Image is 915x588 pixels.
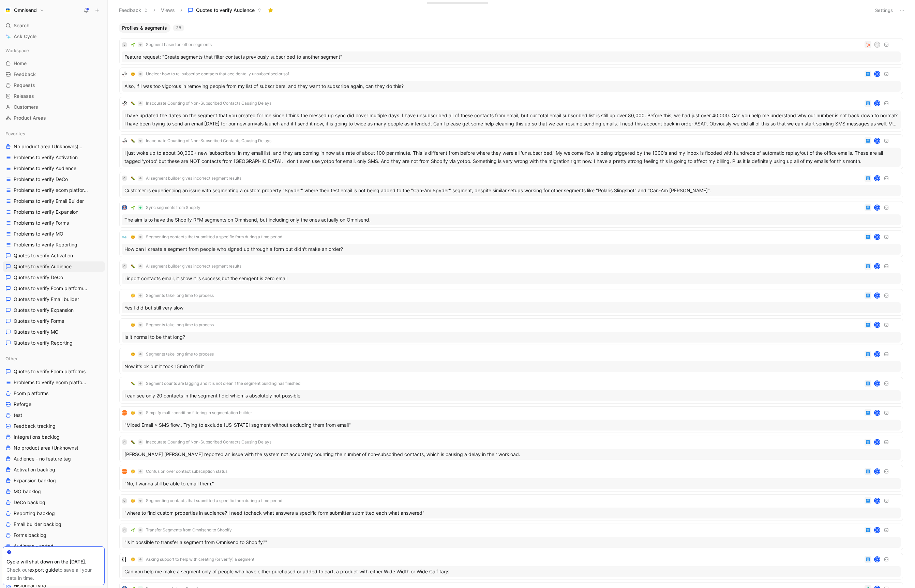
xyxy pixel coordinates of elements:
[14,434,60,440] span: Integrations backlog
[3,316,105,326] a: Quotes to verify Forms
[3,163,105,174] a: Problems to verify Audience
[3,5,46,15] button: OmnisendOmnisend
[3,229,105,239] a: Problems to verify MO
[131,528,135,532] img: 🌱
[122,101,127,106] img: logo
[3,174,105,184] a: Problems to verify DeCo
[3,541,105,551] a: Audience - sorted
[129,174,244,182] button: 🐛AI segment builder gives incorrect segment results
[3,31,105,42] a: Ask Cycle
[875,205,880,210] div: K
[122,244,901,255] div: How can I create a segment from people who signed up through a form but didn't make an order?
[122,478,901,489] div: "No, I wanna still be able to email them."
[14,521,61,528] span: Email builder backlog
[3,196,105,206] a: Problems to verify Email Builder
[119,494,903,521] a: C🤔Segmenting contacts that submitted a specific form during a time periodK"where to find custom p...
[3,261,105,272] a: Quotes to verify Audience
[3,508,105,518] a: Reporting backlog
[3,294,105,304] a: Quotes to verify Email builder
[3,251,105,261] a: Quotes to verify Activation
[14,318,64,325] span: Quotes to verify Forms
[3,432,105,442] a: Integrations backlog
[119,38,903,65] a: J🌱Segment based on other segmentsAFeature request: "Create segments that filter contacts previous...
[14,401,31,408] span: Reforge
[14,7,37,13] h1: Omnisend
[3,353,105,364] div: Other
[14,252,73,259] span: Quotes to verify Activation
[5,355,18,362] span: Other
[875,381,880,386] div: K
[3,530,105,540] a: Forms backlog
[129,438,274,446] button: 🐛Inaccurate Counting of Non-Subscribed Contacts Causing Delays
[146,101,271,106] span: Inaccurate Counting of Non-Subscribed Contacts Causing Delays
[146,498,282,503] span: Segmenting contacts that submitted a specific form during a time period
[119,201,903,228] a: logo🌱Sync segments from ShopifyKThe aim is to have the Shopify RFM segments on Omnisend, but incl...
[116,5,151,15] button: Feedback
[3,80,105,90] a: Requests
[122,537,901,548] div: "is it possible to transfer a segment from Omnisend to Shopify?"
[14,82,35,89] span: Requests
[875,264,880,269] div: K
[119,289,903,316] a: logo🤔Segments take long time to processKYes I did but still very slow
[3,45,105,56] div: Workspace
[14,71,36,78] span: Feedback
[3,218,105,228] a: Problems to verify Forms
[3,465,105,475] a: Activation backlog
[14,477,56,484] span: Expansion backlog
[131,43,135,47] img: 🌱
[122,110,901,129] div: I have updated the dates on the segment that you created for me since I think the messed up sync ...
[3,399,105,409] a: Reforge
[14,241,77,248] span: Problems to verify Reporting
[122,185,901,196] div: Customer is experiencing an issue with segmenting a custom property "Spyder" where their test ema...
[3,327,105,337] a: Quotes to verify MO
[146,322,214,328] span: Segments take long time to process
[119,230,903,257] a: logo🤔Segmenting contacts that submitted a specific form during a time periodKHow can I create a s...
[129,99,274,107] button: 🐛Inaccurate Counting of Non-Subscribed Contacts Causing Delays
[119,134,903,169] a: logo🐛Inaccurate Counting of Non-Subscribed Contacts Causing DelaysKI just woke up to about 30,000...
[146,42,212,47] span: Segment based on other segments
[129,409,254,417] button: 🤔Simplify multi-condition filtering in segmentation builder
[14,379,88,386] span: Problems to verify ecom platforms
[3,476,105,486] a: Expansion backlog
[131,176,135,180] img: 🐛
[14,93,34,100] span: Releases
[119,318,903,345] a: logo🤔Segments take long time to processKIs it normal to be that long?
[14,104,38,110] span: Customers
[14,532,46,539] span: Forms backlog
[122,71,127,77] img: logo
[131,440,135,444] img: 🐛
[146,138,271,144] span: Inaccurate Counting of Non-Subscribed Contacts Causing Delays
[119,260,903,286] a: C🐛AI segment builder gives incorrect segment resultsKi inport contacts email, it show it is succe...
[122,25,167,31] span: Profiles & segments
[3,141,105,152] a: No product area (Unknowns)Other
[875,557,880,562] div: K
[119,524,903,550] a: C🌱Transfer Segments from Omnisend to ShopifyK"is it possible to transfer a segment from Omnisend ...
[129,203,203,212] button: 🌱Sync segments from Shopify
[122,381,127,386] img: logo
[131,411,135,415] img: 🤔
[88,286,99,291] span: Other
[875,293,880,298] div: K
[122,302,901,313] div: Yes I did but still very slow
[122,322,127,328] img: logo
[122,498,127,503] div: C
[14,263,72,270] span: Quotes to verify Audience
[3,58,105,69] a: Home
[122,420,901,431] div: "Mixed Email > SMS flow.. Trying to exclude [US_STATE] segment without excluding them from email"
[119,553,903,579] a: logo🤔Asking support to help with creating (or verify) a segmentKCan you help me make a segment on...
[5,47,29,54] span: Workspace
[146,263,241,269] span: AI segment builder gives incorrect segment results
[122,410,127,416] img: logo
[14,187,89,194] span: Problems to verify ecom platforms
[119,23,170,33] button: Profiles & segments
[122,361,901,372] div: Now it's ok but it took 15min to fill it
[3,519,105,529] a: Email builder backlog
[14,274,63,281] span: Quotes to verify DeCo
[146,293,214,298] span: Segments take long time to process
[129,350,216,358] button: 🤔Segments take long time to process
[131,101,135,105] img: 🐛
[146,71,289,77] span: Unclear how to re-subscribe contacts that accidentally unsubscribed or sof
[14,296,79,303] span: Quotes to verify Email builder
[129,291,216,300] button: 🤔Segments take long time to process
[122,390,901,401] div: I can see only 20 contacts in the segment I did which is absolutely not possible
